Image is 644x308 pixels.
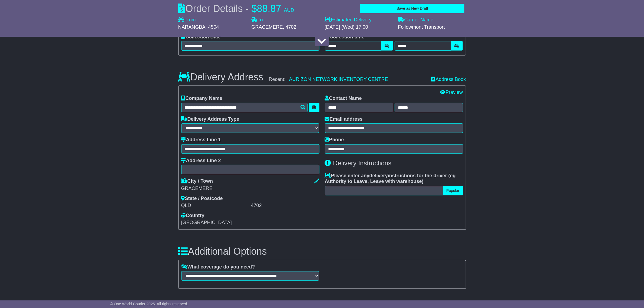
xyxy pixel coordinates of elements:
label: City / Town [181,178,213,184]
label: From [178,17,196,23]
span: GRACEMERE [252,24,283,30]
div: [DATE] (Wed) 17:00 [325,24,393,30]
span: NARANGBA [178,24,206,30]
label: Estimated Delivery [325,17,393,23]
label: Please enter any instructions for the driver ( ) [325,173,463,185]
span: [GEOGRAPHIC_DATA] [181,220,232,225]
span: 88.87 [257,3,281,14]
label: Contact Name [325,96,362,101]
label: To [252,17,263,23]
button: Popular [443,186,463,195]
button: Save as New Draft [360,4,464,13]
label: Country [181,213,204,219]
label: Carrier Name [398,17,434,23]
span: © One World Courier 2025. All rights reserved. [110,302,188,306]
div: 4702 [251,203,319,209]
a: AURIZON NETWORK INVENTORY CENTRE [289,77,388,82]
span: $ [252,3,257,14]
span: eg Authority to Leave, Leave with warehouse [325,173,456,184]
h3: Additional Options [178,246,466,257]
a: Preview [440,90,463,95]
label: Company Name [181,96,222,101]
label: Address Line 1 [181,137,221,143]
span: , 4504 [206,24,219,30]
div: Order Details - [178,3,294,14]
label: Phone [325,137,344,143]
label: What coverage do you need? [181,264,255,270]
span: delivery [369,173,388,178]
div: GRACEMERE [181,186,319,192]
a: Address Book [431,77,466,82]
span: AUD [284,8,294,13]
div: QLD [181,203,250,209]
span: , 4702 [283,24,296,30]
div: Recent: [269,77,426,83]
label: State / Postcode [181,196,223,202]
span: Delivery Instructions [333,159,391,167]
label: Address Line 2 [181,158,221,164]
div: Followmont Transport [398,24,466,30]
label: Delivery Address Type [181,116,239,122]
label: Collection Date [181,34,221,40]
h3: Delivery Address [178,72,263,83]
label: Email address [325,116,363,122]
